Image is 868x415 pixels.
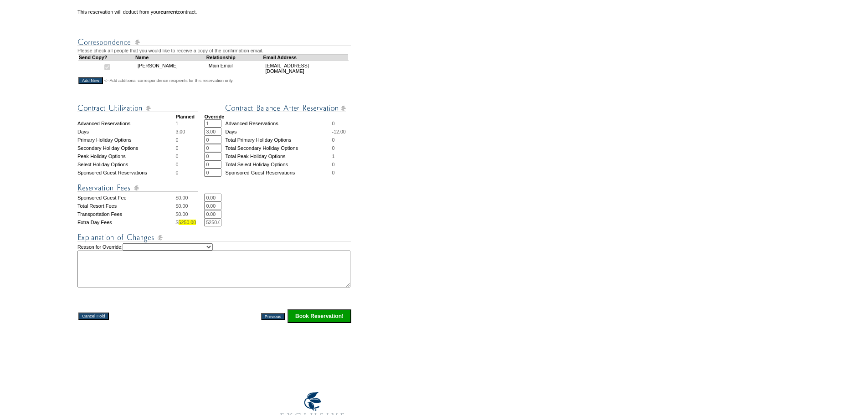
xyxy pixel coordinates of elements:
td: Relationship [206,54,263,60]
strong: Override [204,114,224,119]
td: Name [135,54,206,60]
td: Total Resort Fees [77,202,175,210]
td: Advanced Reservations [225,119,332,128]
span: 0 [175,170,178,175]
input: Previous [261,313,285,320]
strong: Planned [175,114,194,119]
span: 0.00 [179,211,188,217]
span: 0.00 [179,195,188,200]
span: 5250.00 [179,220,196,225]
td: This reservation will deduct from your contract. [77,9,352,15]
span: 0 [332,145,335,151]
span: 0 [332,170,335,175]
td: Total Primary Holiday Options [225,136,332,144]
td: Days [225,128,332,136]
td: Transportation Fees [77,210,175,218]
td: Primary Holiday Options [77,136,175,144]
td: $ [175,202,204,210]
b: current [160,9,178,15]
td: Secondary Holiday Options [77,144,175,152]
span: -12.00 [332,129,346,134]
td: Send Copy? [79,54,136,60]
td: Main Email [206,60,263,76]
td: Advanced Reservations [77,119,175,128]
td: Sponsored Guest Reservations [225,169,332,177]
img: Explanation of Changes [77,232,351,243]
td: Select Holiday Options [77,160,175,169]
td: $ [175,194,204,202]
td: [PERSON_NAME] [135,60,206,76]
td: $ [175,210,204,218]
td: Sponsored Guest Fee [77,194,175,202]
img: Reservation Fees [77,182,198,194]
span: 1 [175,121,178,126]
td: $ [175,218,204,226]
td: Extra Day Fees [77,218,175,226]
img: Contract Balance After Reservation [225,102,346,114]
span: 0 [332,137,335,143]
span: 0 [175,137,178,143]
td: Total Select Holiday Options [225,160,332,169]
td: Total Secondary Holiday Options [225,144,332,152]
td: Email Address [263,54,348,60]
span: 0 [332,121,335,126]
span: Please check all people that you would like to receive a copy of the confirmation email. [77,48,263,53]
span: 0 [175,145,178,151]
span: 3.00 [175,129,185,134]
span: 1 [332,154,335,159]
input: Click this button to finalize your reservation. [288,309,351,323]
td: Reason for Override: [77,243,352,287]
td: Peak Holiday Options [77,152,175,160]
input: Add New [78,77,103,84]
td: Sponsored Guest Reservations [77,169,175,177]
td: [EMAIL_ADDRESS][DOMAIN_NAME] [263,60,348,76]
span: 0.00 [179,203,188,209]
span: 0 [175,154,178,159]
span: <--Add additional correspondence recipients for this reservation only. [104,78,234,83]
td: Days [77,128,175,136]
td: Total Peak Holiday Options [225,152,332,160]
span: 0 [332,162,335,167]
span: 0 [175,162,178,167]
input: Cancel Hold [78,313,109,320]
img: Contract Utilization [77,102,198,114]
